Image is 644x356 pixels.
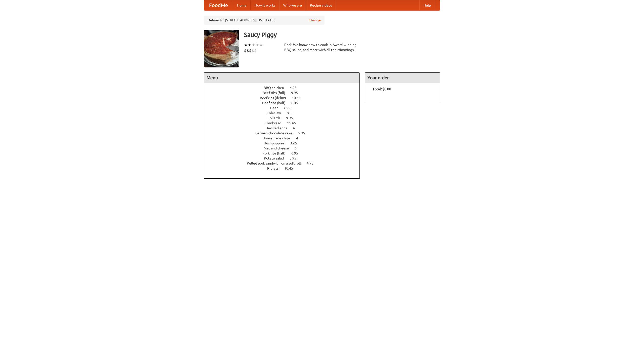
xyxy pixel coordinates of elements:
span: 3.25 [290,141,302,145]
a: Home [233,0,251,10]
span: 9.95 [291,91,303,95]
span: 5.95 [298,131,310,135]
a: Housemade chips 4 [262,136,307,140]
b: Total: $0.00 [373,87,391,91]
img: angular.jpg [204,30,239,67]
span: Pulled pork sandwich on a soft roll [247,161,306,165]
a: Collards 9.95 [267,116,302,120]
span: Beer [270,106,283,110]
span: Cornbread [265,121,286,125]
span: Coleslaw [267,111,286,115]
a: Help [419,0,435,10]
li: $ [247,48,249,53]
span: 9.95 [286,116,298,120]
li: ★ [252,42,255,48]
span: BBQ chicken [264,86,289,90]
h4: Menu [204,73,359,83]
a: How it works [251,0,279,10]
span: 4.95 [290,86,302,90]
span: Beef ribs (half) [262,101,291,105]
a: Beef ribs (half) 6.45 [262,101,307,105]
span: German chocolate cake [255,131,297,135]
span: Housemade chips [262,136,295,140]
li: ★ [244,42,248,48]
a: Coleslaw 8.95 [267,111,303,115]
a: Change [309,18,321,23]
div: Pork. We know how to cook it. Award-winning BBQ sauce, and meat with all the trimmings. [284,42,360,52]
li: $ [252,48,254,53]
a: Pork ribs (half) 6.95 [262,151,307,155]
a: BBQ chicken 4.95 [264,86,306,90]
span: 3.95 [290,156,301,160]
span: 6 [295,146,302,150]
span: 4 [296,136,303,140]
li: ★ [255,42,259,48]
a: Cornbread 11.45 [265,121,305,125]
span: 6.45 [291,101,303,105]
span: Pork ribs (half) [262,151,291,155]
h4: Your order [365,73,440,83]
li: $ [244,48,247,53]
h3: Saucy Piggy [244,30,440,40]
a: Riblets 10.45 [267,166,302,170]
a: Beef ribs (delux) 10.45 [260,96,310,100]
span: 8.95 [287,111,299,115]
li: ★ [259,42,263,48]
a: Pulled pork sandwich on a soft roll 4.95 [247,161,323,165]
span: 4 [293,126,300,130]
span: Mac and cheese [264,146,294,150]
a: Beef ribs (full) 9.95 [263,91,307,95]
span: 7.55 [284,106,295,110]
span: 10.45 [292,96,306,100]
span: Potato salad [264,156,289,160]
a: Beer 7.55 [270,106,300,110]
a: FoodMe [204,0,233,10]
span: 10.45 [284,166,298,170]
span: Devilled eggs [265,126,292,130]
a: Devilled eggs 4 [265,126,304,130]
a: Who we are [279,0,306,10]
span: Beef ribs (delux) [260,96,291,100]
a: Hushpuppies 3.25 [264,141,306,145]
li: $ [249,48,252,53]
span: Riblets [267,166,284,170]
span: Hushpuppies [264,141,289,145]
span: 11.45 [287,121,301,125]
span: 6.95 [291,151,303,155]
li: $ [254,48,257,53]
a: German chocolate cake 5.95 [255,131,314,135]
span: Beef ribs (full) [263,91,290,95]
div: Deliver to: [STREET_ADDRESS][US_STATE] [204,16,325,25]
a: Potato salad 3.95 [264,156,306,160]
span: Collards [267,116,285,120]
a: Recipe videos [306,0,336,10]
li: ★ [248,42,252,48]
a: Mac and cheese 6 [264,146,306,150]
span: 4.95 [307,161,318,165]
